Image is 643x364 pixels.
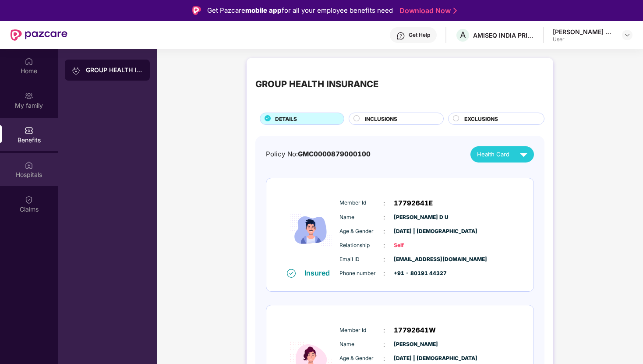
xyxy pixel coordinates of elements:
[460,30,466,40] span: A
[383,254,385,264] span: :
[383,240,385,250] span: :
[25,57,33,66] img: svg+xml;base64,PHN2ZyBpZD0iSG9tZSIgeG1sbnM9Imh0dHA6Ly93d3cudzMub3JnLzIwMDAvc3ZnIiB3aWR0aD0iMjAiIG...
[409,32,430,39] div: Get Help
[285,192,337,268] img: icon
[298,150,371,158] span: GMC0000879000100
[553,28,614,36] div: [PERSON_NAME] D U
[394,269,438,278] span: +91 - 80191 44327
[383,325,385,335] span: :
[473,31,534,39] div: AMISEQ INDIA PRIVATE LIMITED
[339,255,383,264] span: Email ID
[383,269,385,278] span: :
[394,227,438,236] span: [DATE] | [DEMOGRAPHIC_DATA]
[394,325,436,336] span: 17792641W
[11,29,67,41] img: New Pazcare Logo
[394,213,438,222] span: [PERSON_NAME] D U
[25,92,33,100] img: svg+xml;base64,PHN2ZyB3aWR0aD0iMjAiIGhlaWdodD0iMjAiIHZpZXdCb3g9IjAgMCAyMCAyMCIgZmlsbD0ibm9uZSIgeG...
[25,126,33,135] img: svg+xml;base64,PHN2ZyBpZD0iQmVuZWZpdHMiIHhtbG5zPSJodHRwOi8vd3d3LnczLm9yZy8yMDAwL3N2ZyIgd2lkdGg9Ij...
[553,36,614,43] div: User
[86,66,143,74] div: GROUP HEALTH INSURANCE
[394,241,438,250] span: Self
[383,340,385,350] span: :
[304,269,335,277] div: Insured
[339,199,383,207] span: Member Id
[399,6,454,15] a: Download Now
[25,161,33,170] img: svg+xml;base64,PHN2ZyBpZD0iSG9zcGl0YWxzIiB4bWxucz0iaHR0cDovL3d3dy53My5vcmcvMjAwMC9zdmciIHdpZHRoPS...
[255,77,378,91] div: GROUP HEALTH INSURANCE
[339,340,383,349] span: Name
[464,115,498,123] span: EXCLUSIONS
[394,198,433,209] span: 17792641E
[245,6,282,14] strong: mobile app
[365,115,397,123] span: INCLUSIONS
[275,115,297,123] span: DETAILS
[339,354,383,363] span: Age & Gender
[25,195,33,204] img: svg+xml;base64,PHN2ZyBpZD0iQ2xhaW0iIHhtbG5zPSJodHRwOi8vd3d3LnczLm9yZy8yMDAwL3N2ZyIgd2lkdGg9IjIwIi...
[470,146,534,163] button: Health Card
[383,212,385,222] span: :
[287,269,296,278] img: svg+xml;base64,PHN2ZyB4bWxucz0iaHR0cDovL3d3dy53My5vcmcvMjAwMC9zdmciIHdpZHRoPSIxNiIgaGVpZ2h0PSIxNi...
[339,227,383,236] span: Age & Gender
[516,147,531,162] img: svg+xml;base64,PHN2ZyB4bWxucz0iaHR0cDovL3d3dy53My5vcmcvMjAwMC9zdmciIHZpZXdCb3g9IjAgMCAyNCAyNCIgd2...
[396,32,405,40] img: svg+xml;base64,PHN2ZyBpZD0iSGVscC0zMngzMiIgeG1sbnM9Imh0dHA6Ly93d3cudzMub3JnLzIwMDAvc3ZnIiB3aWR0aD...
[339,326,383,335] span: Member Id
[394,354,438,363] span: [DATE] | [DEMOGRAPHIC_DATA]
[477,150,509,159] span: Health Card
[339,213,383,222] span: Name
[624,32,631,39] img: svg+xml;base64,PHN2ZyBpZD0iRHJvcGRvd24tMzJ4MzIiIHhtbG5zPSJodHRwOi8vd3d3LnczLm9yZy8yMDAwL3N2ZyIgd2...
[339,269,383,278] span: Phone number
[394,340,438,349] span: [PERSON_NAME]
[266,149,371,159] div: Policy No:
[383,198,385,208] span: :
[72,66,81,75] img: svg+xml;base64,PHN2ZyB3aWR0aD0iMjAiIGhlaWdodD0iMjAiIHZpZXdCb3g9IjAgMCAyMCAyMCIgZmlsbD0ibm9uZSIgeG...
[383,226,385,236] span: :
[192,6,201,15] img: Logo
[383,354,385,364] span: :
[339,241,383,250] span: Relationship
[453,6,457,15] img: Stroke
[394,255,438,264] span: [EMAIL_ADDRESS][DOMAIN_NAME]
[207,5,393,16] div: Get Pazcare for all your employee benefits need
